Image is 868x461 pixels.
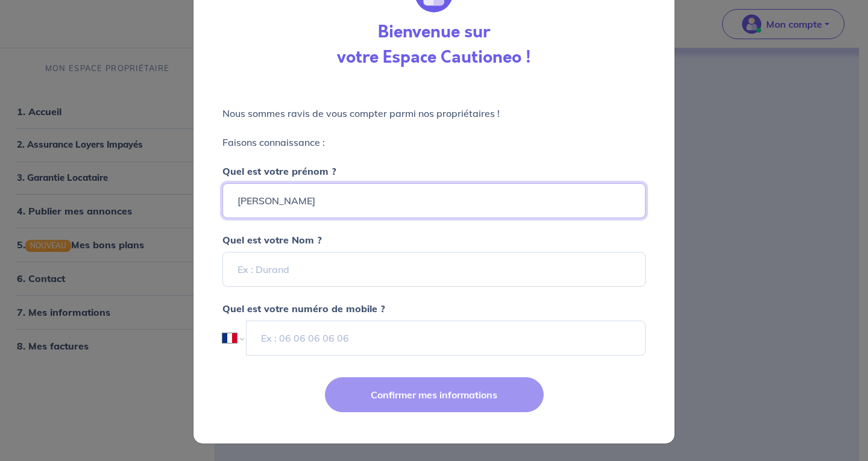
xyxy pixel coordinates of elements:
[222,106,646,121] p: Nous sommes ravis de vous compter parmi nos propriétaires !
[222,234,322,246] strong: Quel est votre Nom ?
[337,48,531,68] h3: votre Espace Cautioneo !
[222,165,336,177] strong: Quel est votre prénom ?
[222,135,646,149] p: Faisons connaissance :
[246,321,646,356] input: Ex : 06 06 06 06 06
[222,303,385,315] strong: Quel est votre numéro de mobile ?
[222,252,646,287] input: Ex : Durand
[378,22,490,43] h3: Bienvenue sur
[222,183,646,218] input: Ex : Martin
